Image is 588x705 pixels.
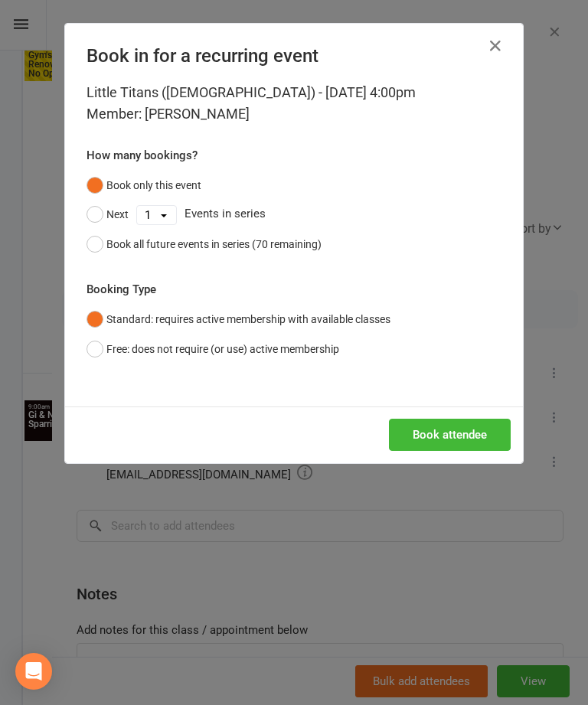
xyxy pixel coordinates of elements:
button: Book attendee [389,419,511,451]
button: Book all future events in series (70 remaining) [87,230,322,259]
div: Book all future events in series (70 remaining) [106,236,322,253]
button: Book only this event [87,171,201,200]
div: Little Titans ([DEMOGRAPHIC_DATA]) - [DATE] 4:00pm Member: [PERSON_NAME] [87,82,501,125]
h4: Book in for a recurring event [87,45,501,67]
button: Standard: requires active membership with available classes [87,305,390,334]
div: Events in series [87,200,501,229]
button: Close [483,34,508,58]
label: Booking Type [87,280,156,299]
div: Open Intercom Messenger [15,653,52,690]
button: Free: does not require (or use) active membership [87,335,339,364]
label: How many bookings? [87,146,198,165]
button: Next [87,200,129,229]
